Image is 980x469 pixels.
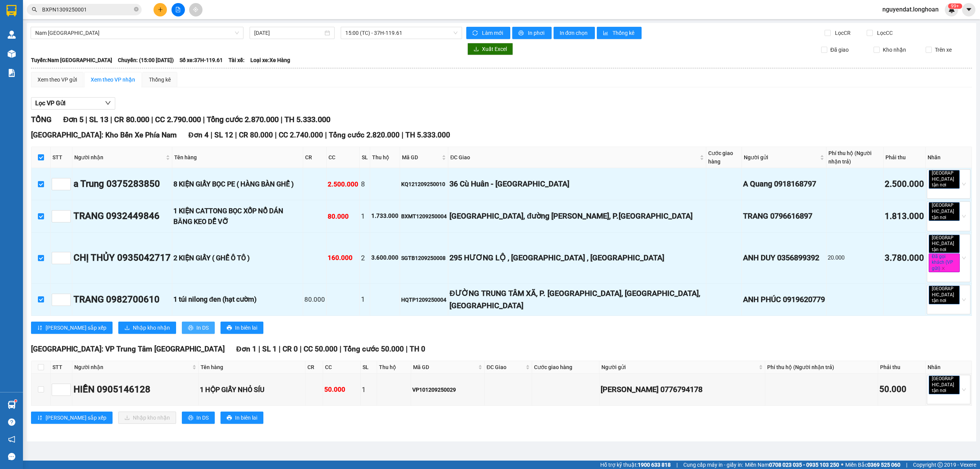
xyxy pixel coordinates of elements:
[118,56,174,64] span: Chuyến: (15:00 [DATE])
[361,179,369,190] div: 8
[42,5,132,14] input: Tìm tên, số ĐT hoặc mã đơn
[947,216,951,219] span: close
[13,31,127,43] strong: (Công Ty TNHH Chuyển Phát Nhanh Bảo An - MST: 0109597835)
[406,345,408,353] span: |
[124,325,130,331] span: download
[361,361,377,374] th: SL
[467,43,513,55] button: downloadXuất Excel
[304,294,325,305] div: 80.000
[400,284,448,316] td: HQTP1209250004
[323,361,361,374] th: CC
[305,361,323,374] th: CR
[281,115,283,124] span: |
[826,147,884,168] th: Phí thu hộ (Người nhận trả)
[188,325,193,331] span: printer
[929,376,960,394] span: [GEOGRAPHIC_DATA] tận nơi
[220,412,263,424] button: printerIn biên lai
[189,3,203,16] button: aim
[7,5,16,16] img: logo-vxr
[91,75,135,84] div: Xem theo VP nhận
[512,27,552,39] button: printerIn phơi
[400,200,448,232] td: BXMT1209250004
[947,299,951,302] span: close
[932,46,955,54] span: Trên xe
[744,153,818,162] span: Người gửi
[173,294,302,305] div: 1 túi nilong đen (hạt cườm)
[597,27,642,39] button: bar-chartThống kê
[73,293,171,307] div: TRANG 0982700610
[172,147,303,168] th: Tên hàng
[965,6,972,13] span: caret-down
[401,212,447,221] div: BXMT1209250004
[236,345,256,353] span: Đơn 1
[449,288,705,312] div: ĐƯỜNG TRUNG TÂM XÃ, P. [GEOGRAPHIC_DATA], [GEOGRAPHIC_DATA], [GEOGRAPHIC_DATA]
[885,178,924,191] div: 2.500.000
[411,374,485,406] td: VP101209250029
[8,401,16,409] img: warehouse-icon
[158,7,163,12] span: plus
[74,363,191,371] span: Người nhận
[466,27,510,39] button: syncLàm mới
[343,345,404,353] span: Tổng cước 50.000
[328,253,358,263] div: 160.000
[841,463,843,466] span: ⚪️
[35,27,239,39] span: Nam Trung Bắc QL1A
[743,252,825,264] div: ANH DUY 0356899392
[74,153,164,162] span: Người nhận
[929,286,960,304] span: [GEOGRAPHIC_DATA] tận nơi
[879,383,924,396] div: 50.000
[474,46,479,52] span: download
[554,27,595,39] button: In đơn chọn
[73,251,171,265] div: CHỊ THỦY 0935042717
[472,30,479,36] span: sync
[171,3,185,16] button: file-add
[154,3,167,16] button: plus
[676,461,678,469] span: |
[193,7,198,12] span: aim
[377,361,411,374] th: Thu hộ
[325,131,327,139] span: |
[947,248,951,252] span: close
[603,30,609,36] span: bar-chart
[73,177,171,191] div: a Trung 0375283850
[31,412,113,424] button: sort-ascending[PERSON_NAME] sắp xếp
[207,115,279,124] span: Tổng cước 2.870.000
[482,45,507,53] span: Xuất Excel
[449,252,705,264] div: 295 HƯƠNG LỘ , [GEOGRAPHIC_DATA] , [GEOGRAPHIC_DATA]
[8,453,15,460] span: message
[180,56,223,64] span: Số xe: 37H-119.61
[31,97,115,109] button: Lọc VP Gửi
[948,3,962,9] sup: 398
[63,115,83,124] span: Đơn 5
[151,115,153,124] span: |
[235,131,237,139] span: |
[765,361,878,374] th: Phí thu hộ (Người nhận trả)
[220,322,263,334] button: printerIn biên lai
[743,178,825,190] div: A Quang 0918168797
[51,147,72,168] th: STT
[827,46,852,54] span: Đã giao
[31,345,225,353] span: [GEOGRAPHIC_DATA]: VP Trung Tâm [GEOGRAPHIC_DATA]
[175,7,181,12] span: file-add
[173,253,302,263] div: 2 KIỆN GIẤY ( GHẾ Ô TÔ )
[200,384,304,395] div: 1 HỘP GIẤY NHỎ SÍU
[114,115,149,124] span: CR 80.000
[410,345,425,353] span: TH 0
[405,131,450,139] span: TH 5.333.000
[449,210,705,222] div: [GEOGRAPHIC_DATA], đường [PERSON_NAME], P.[GEOGRAPHIC_DATA]
[235,324,257,332] span: In biên lai
[449,178,705,190] div: 36 Cù Huân - [GEOGRAPHIC_DATA]
[173,179,302,190] div: 8 KIỆN GIẤY BỌC PE ( HÀNG BÀN GHẾ )
[196,324,209,332] span: In DS
[601,384,764,395] div: [PERSON_NAME] 0776794178
[328,179,358,190] div: 2.500.000
[327,147,360,168] th: CC
[880,46,909,54] span: Kho nhận
[196,413,209,422] span: In DS
[706,147,742,168] th: Cước giao hàng
[275,131,277,139] span: |
[105,100,111,106] span: down
[906,461,907,469] span: |
[601,363,757,371] span: Người gửi
[828,253,882,263] div: 20.000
